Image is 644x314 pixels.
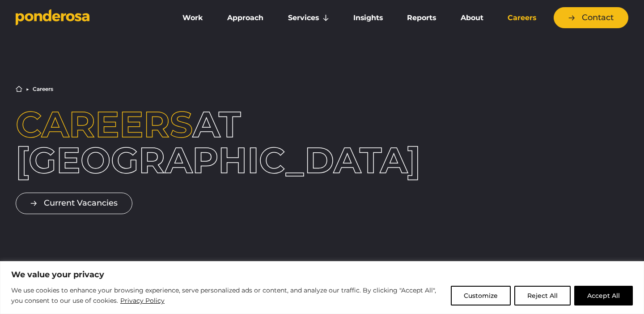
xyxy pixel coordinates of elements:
[450,9,493,27] a: About
[16,9,159,27] a: Go to homepage
[11,285,444,306] p: We use cookies to enhance your browsing experience, serve personalized ads or content, and analyz...
[497,9,547,27] a: Careers
[343,9,393,27] a: Insights
[16,107,263,178] h1: at [GEOGRAPHIC_DATA]
[574,286,633,305] button: Accept All
[278,9,339,27] a: Services
[217,9,274,27] a: Approach
[120,295,165,306] a: Privacy Policy
[172,9,213,27] a: Work
[11,269,633,280] p: We value your privacy
[16,193,132,214] a: Current Vacancies
[26,86,29,92] li: ▶︎
[397,9,446,27] a: Reports
[16,103,193,146] span: Careers
[554,7,628,28] a: Contact
[16,86,22,92] a: Home
[514,286,571,305] button: Reject All
[451,286,511,305] button: Customize
[33,86,53,92] li: Careers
